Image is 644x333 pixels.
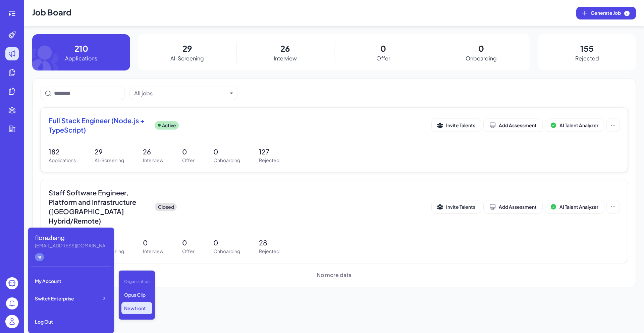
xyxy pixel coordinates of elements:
p: 0 [478,42,484,54]
button: Add Assessment [484,200,542,213]
p: Onboarding [213,248,240,255]
div: All jobs [134,89,153,97]
p: 0 [213,238,240,248]
p: 210 [74,42,88,54]
p: 26 [143,147,163,157]
p: 26 [280,42,290,54]
p: Applications [65,54,97,62]
p: 28 [259,238,279,248]
span: Full Stack Engineer (Node.js + TypeScript) [49,116,149,135]
p: 127 [259,147,279,157]
p: Onboarding [213,157,240,164]
button: Invite Talents [432,119,481,132]
p: Interview [143,248,163,255]
span: Invite Talents [446,204,475,210]
div: Add Assessment [489,122,537,129]
p: 0 [182,147,195,157]
div: florazhang [35,233,109,242]
div: Add Assessment [489,203,537,210]
p: AI-Screening [170,54,204,62]
span: Generate Job [591,9,630,17]
span: AI Talent Analyzer [559,204,598,210]
div: hr [35,253,44,261]
button: AI Talent Analyzer [545,200,604,213]
p: 0 [213,147,240,157]
p: Interview [274,54,297,62]
p: Opus Clip [121,289,152,301]
p: 155 [580,42,594,54]
span: Switch Enterprise [35,295,74,302]
span: AI Talent Analyzer [559,122,598,128]
button: Add Assessment [484,119,542,132]
button: All jobs [134,89,227,97]
p: Onboarding [466,54,497,62]
p: Interview [143,157,163,164]
img: user_logo.png [5,315,19,328]
div: My Account [31,274,111,288]
div: florazhang@joinbrix.com [35,242,109,249]
p: Applications [49,157,76,164]
span: Staff Software Engineer, Platform and Infrastructure ([GEOGRAPHIC_DATA] Hybrid/Remote) [49,188,149,226]
div: Log Out [31,314,111,329]
button: Generate Job [576,7,636,19]
span: Invite Talents [446,122,475,128]
p: 0 [143,238,163,248]
p: Rejected [259,157,279,164]
span: No more data [317,271,352,279]
p: Active [162,122,176,129]
p: Offer [182,248,195,255]
p: Rejected [575,54,599,62]
p: Offer [182,157,195,164]
p: 0 [380,42,386,54]
div: Organization [121,276,152,287]
p: Offer [376,54,390,62]
p: 0 [182,238,195,248]
p: Newfront [121,302,152,314]
p: 29 [182,42,192,54]
p: Closed [158,203,174,210]
button: Invite Talents [432,200,481,213]
button: AI Talent Analyzer [545,119,604,132]
p: AI-Screening [95,157,124,164]
p: 182 [49,147,76,157]
p: 29 [95,147,124,157]
p: Rejected [259,248,279,255]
